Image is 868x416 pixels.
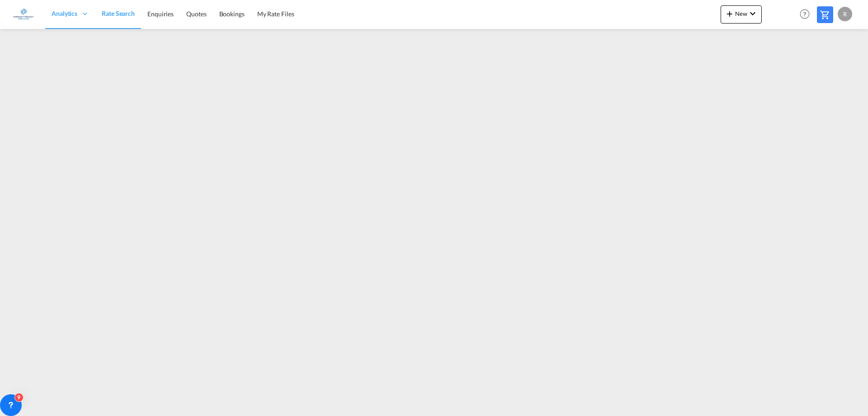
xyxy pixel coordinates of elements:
[257,10,294,18] span: My Rate Files
[797,6,817,23] div: Help
[219,10,245,18] span: Bookings
[52,9,77,18] span: Analytics
[724,10,758,17] span: New
[147,10,174,18] span: Enquiries
[797,6,812,22] span: Help
[747,8,758,19] md-icon: icon-chevron-down
[186,10,206,18] span: Quotes
[14,4,34,24] img: e1326340b7c511ef854e8d6a806141ad.jpg
[838,7,852,21] div: R
[721,5,762,24] button: icon-plus 400-fgNewicon-chevron-down
[724,8,735,19] md-icon: icon-plus 400-fg
[102,10,135,17] span: Rate Search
